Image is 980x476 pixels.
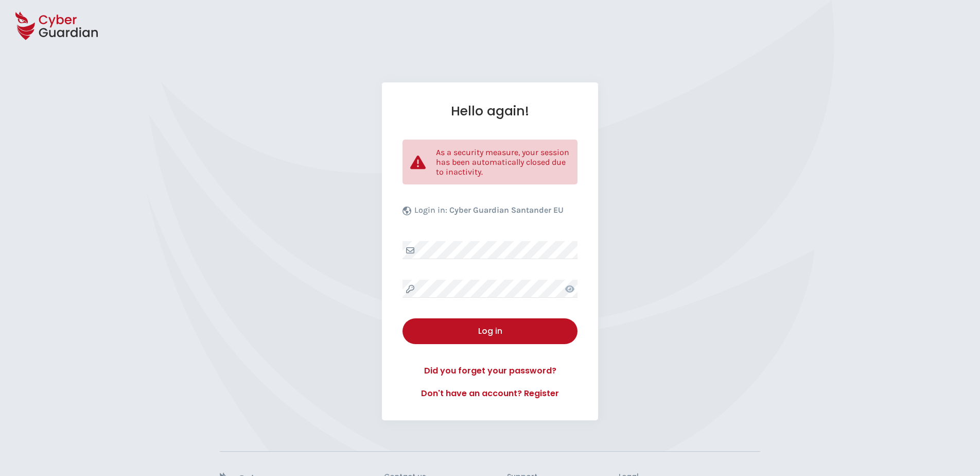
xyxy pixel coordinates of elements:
b: Cyber Guardian Santander EU [449,205,564,215]
p: As a security measure, your session has been automatically closed due to inactivity. [436,147,570,177]
a: Did you forget your password? [402,365,577,377]
h1: Hello again! [402,103,577,119]
p: Login in: [414,205,564,220]
a: Don't have an account? Register [402,387,577,400]
div: Log in [410,325,570,337]
button: Log in [402,318,577,344]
